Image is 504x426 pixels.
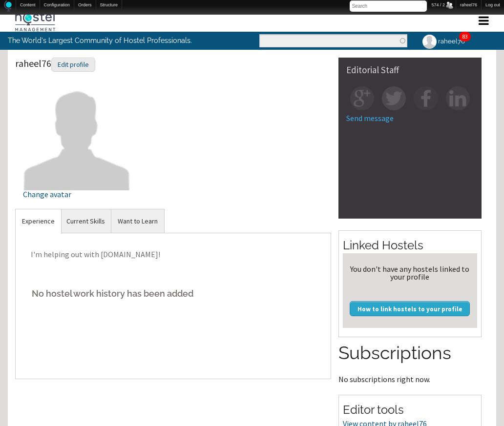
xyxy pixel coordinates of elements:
a: Edit profile [51,57,95,69]
a: Current Skills [60,209,111,233]
h2: Editor tools [343,402,477,418]
img: Home [4,0,12,12]
a: raheel76 [415,32,470,51]
p: The World's Largest Community of Hostel Professionals. [8,32,211,49]
div: You don't have any hostels linked to your profile [347,265,473,281]
a: How to link hostels to your profile [350,301,470,316]
a: 83 [462,33,468,40]
div: Change avatar [23,190,131,198]
h5: No hostel work history has been added [23,279,323,308]
img: Hostel Management Home [15,12,55,31]
section: No subscriptions right now. [338,341,482,383]
img: fb-square.png [414,86,438,110]
div: Edit profile [51,58,95,72]
img: tw-square.png [382,86,406,110]
div: Editorial Staff [346,65,474,75]
input: Enter the terms you wish to search for. [259,34,407,47]
img: in-square.png [446,86,470,110]
a: Experience [16,209,61,233]
a: Want to Learn [111,209,164,233]
input: Search [350,0,427,12]
p: I'm helping out with [DOMAIN_NAME]! [23,241,323,269]
a: Change avatar [23,130,131,198]
h2: Subscriptions [338,341,482,366]
img: raheel76's picture [421,33,438,50]
a: Send message [346,113,394,123]
img: gp-square.png [350,86,374,110]
h2: Linked Hostels [343,237,477,254]
span: raheel76 [15,57,95,69]
img: raheel76's picture [23,82,131,190]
